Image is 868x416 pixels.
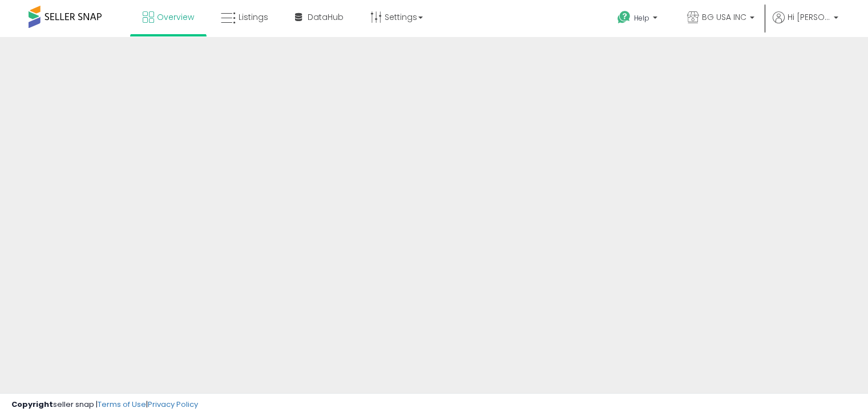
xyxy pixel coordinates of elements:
[773,11,838,37] a: Hi [PERSON_NAME]
[157,11,194,23] span: Overview
[634,13,649,23] span: Help
[788,11,830,23] span: Hi [PERSON_NAME]
[608,2,669,37] a: Help
[239,11,268,23] span: Listings
[11,399,53,410] strong: Copyright
[148,399,198,410] a: Privacy Policy
[308,11,344,23] span: DataHub
[11,399,198,410] div: seller snap | |
[702,11,746,23] span: BG USA INC
[617,10,631,25] i: Get Help
[98,399,146,410] a: Terms of Use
